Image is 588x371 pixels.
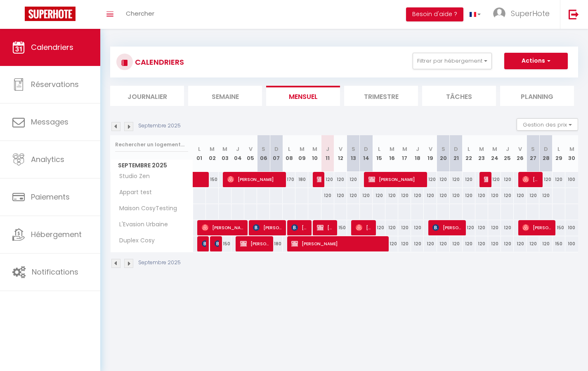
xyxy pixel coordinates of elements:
span: Septembre 2025 [111,160,193,171]
abbr: L [468,145,470,153]
span: SuperHote [511,8,550,19]
div: 120 [385,220,398,235]
div: 120 [463,236,475,251]
div: 120 [334,172,347,187]
div: 120 [527,236,539,251]
span: Studio Zen [112,172,152,181]
th: 12 [334,135,347,172]
h3: CALENDRIERS [133,53,184,71]
li: Planning [500,86,574,106]
th: 21 [450,135,463,172]
th: 02 [206,135,219,172]
div: 120 [450,236,463,251]
div: 120 [514,188,527,203]
div: 120 [450,188,463,203]
span: Calendriers [31,42,73,52]
span: Hébergement [31,229,82,240]
abbr: V [518,145,522,153]
div: 120 [488,172,501,187]
span: [PERSON_NAME] [317,171,321,187]
div: 120 [553,172,565,187]
span: Appart test [112,188,154,197]
abbr: D [364,145,368,153]
th: 29 [553,135,565,172]
div: 120 [398,236,411,251]
img: logout [569,9,579,19]
abbr: S [442,145,445,153]
abbr: V [429,145,432,153]
div: 120 [501,188,514,203]
div: 120 [527,188,539,203]
div: 120 [398,188,411,203]
th: 17 [398,135,411,172]
abbr: V [339,145,342,153]
div: 120 [501,236,514,251]
abbr: S [262,145,265,153]
span: [PERSON_NAME] [215,236,219,251]
div: 120 [411,188,424,203]
button: Besoin d'aide ? [406,7,463,21]
div: 120 [334,188,347,203]
div: 120 [321,172,334,187]
div: 150 [334,220,347,235]
div: 120 [411,220,424,235]
img: ... [493,7,505,20]
div: 120 [411,236,424,251]
div: 120 [488,188,501,203]
div: 120 [475,188,488,203]
div: 120 [398,220,411,235]
div: 120 [321,188,334,203]
div: 120 [501,172,514,187]
div: 120 [539,172,552,187]
div: 180 [295,172,308,187]
abbr: D [544,145,548,153]
div: 120 [514,236,527,251]
div: 120 [475,236,488,251]
th: 06 [257,135,270,172]
div: 120 [501,220,514,235]
abbr: M [222,145,227,153]
abbr: D [274,145,279,153]
span: Réservations [31,79,79,89]
abbr: S [352,145,355,153]
th: 16 [385,135,398,172]
span: [PERSON_NAME] [PERSON_NAME] [484,171,488,187]
span: Patureau Léa [202,236,206,251]
li: Mensuel [266,86,340,106]
div: 120 [450,172,463,187]
th: 27 [527,135,539,172]
div: 100 [565,236,578,251]
div: 120 [539,236,552,251]
div: 180 [270,236,283,251]
abbr: J [236,145,239,153]
button: Gestion des prix [517,118,578,131]
span: Paiements [31,192,70,202]
th: 09 [295,135,308,172]
th: 18 [411,135,424,172]
span: [PERSON_NAME] [356,220,373,235]
span: [PERSON_NAME] [522,220,552,235]
span: [PERSON_NAME] [317,220,334,235]
abbr: L [198,145,201,153]
th: 15 [373,135,385,172]
div: 120 [373,220,385,235]
span: [PERSON_NAME] [291,236,385,251]
p: Septembre 2025 [138,259,181,267]
button: Actions [504,53,568,69]
li: Tâches [422,86,496,106]
div: 150 [553,220,565,235]
div: 120 [463,188,475,203]
abbr: J [506,145,509,153]
abbr: M [492,145,497,153]
abbr: J [416,145,419,153]
span: Duplex Cosy [112,236,157,245]
span: Analytics [31,154,64,164]
div: 120 [488,236,501,251]
abbr: M [402,145,407,153]
div: 120 [360,188,373,203]
div: 120 [385,188,398,203]
div: 120 [424,188,437,203]
th: 03 [219,135,231,172]
span: [PERSON_NAME] [227,171,283,187]
th: 19 [424,135,437,172]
